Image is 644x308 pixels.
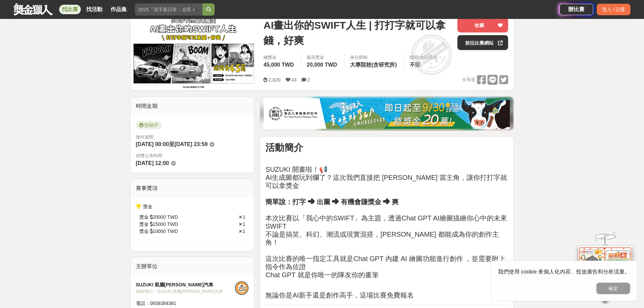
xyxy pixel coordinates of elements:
strong: 活動簡介 [265,142,303,153]
div: 賽事獎項 [130,179,254,198]
a: 辦比賽 [559,4,593,15]
span: [DATE] 23:59 [174,141,208,147]
span: 獎金 [139,228,149,235]
span: 獎金 [139,221,149,228]
span: 最高獎金 [307,54,339,61]
strong: 簡單說：打字 ➜ 出圖 ➜ 有機會賺獎金 ➜ 爽 [265,198,398,206]
span: 分享至 [462,75,475,85]
span: 投稿中 [136,121,162,129]
a: 前往比賽網站 [457,35,508,50]
span: 至 [169,141,174,147]
span: 獎金 [139,214,149,221]
span: 獎金 [143,204,152,209]
span: 徵件期間 [136,135,153,140]
img: Cover Image [130,12,257,90]
span: 得獎公布時間 [136,152,249,159]
button: 確定 [596,283,630,294]
span: [DATE] 00:00 [136,141,169,147]
div: 主辦單位 [130,257,254,276]
span: 15000 [153,221,166,228]
h2: 無論你是AI新手還是創作高手，這場比賽免費報名 [265,291,508,299]
div: 電話： 0939384381 [136,300,235,307]
span: 45,000 TWD [263,62,294,68]
h2: SUZUKI 開畫啦！📢 AI生成圖都玩到爛了？這次我們直接把 [PERSON_NAME] 當主角，讓你打打字就可以拿獎金 本次比賽以「我心中的SWIFT」為主題，透過Chat GPT AI繪圖... [265,165,508,279]
span: 43 [291,77,297,82]
img: d2146d9a-e6f6-4337-9592-8cefde37ba6b.png [578,246,632,291]
span: TWD [167,228,178,235]
input: 2025「洗手新日常：全民 ALL IN」洗手歌全台徵選 [135,3,202,16]
img: 1c81a89c-c1b3-4fd6-9c6e-7d29d79abef5.jpg [264,98,510,129]
div: 時間走期 [130,97,254,116]
div: 身分限制 [350,54,399,61]
a: 找活動 [84,5,105,14]
span: 1 [243,229,245,234]
span: 2,620 [268,77,280,82]
span: 大專院校(含研究所) [350,62,397,68]
span: 不限 [410,62,421,68]
div: SUZUKI 凱騰[PERSON_NAME]汽車 [136,281,235,288]
span: 20000 [153,214,166,221]
span: TWD [167,214,178,221]
span: [DATE] 12:00 [136,160,169,166]
a: 找比賽 [59,5,81,14]
span: 總獎金 [263,54,295,61]
span: 1 [243,214,245,220]
span: 10000 [153,228,166,235]
span: 我們使用 cookie 來個人化內容、投放廣告和分析流量。 [498,269,630,275]
span: TWD [167,221,178,228]
div: 登入 / 註冊 [597,4,630,15]
button: 收藏 [457,18,508,32]
span: 2 [307,77,310,82]
a: 作品集 [108,5,129,14]
span: 20,000 TWD [307,62,337,68]
div: 協辦/執行： SUZUKI 凱騰[PERSON_NAME]汽車 [136,288,235,294]
span: AI畫出你的SWIFT人生 | 打打字就可以拿錢，好爽 [263,18,452,48]
span: 1 [243,221,245,227]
